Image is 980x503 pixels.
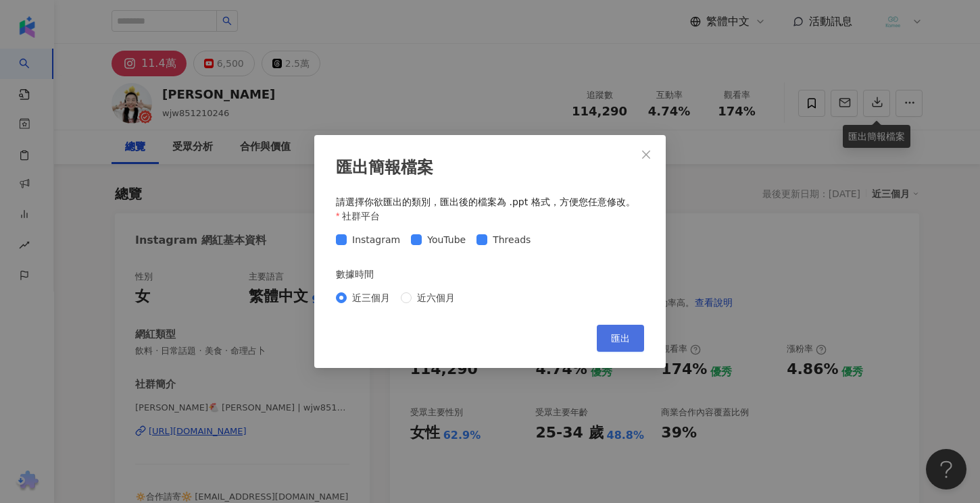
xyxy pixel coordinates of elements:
span: 近六個月 [412,290,460,305]
label: 社群平台 [336,209,390,223]
span: Instagram [347,232,406,247]
div: 請選擇你欲匯出的類別，匯出後的檔案為 .ppt 格式，方便您任意修改。 [336,196,644,209]
div: 匯出簡報檔案 [336,157,644,180]
span: 近三個月 [347,290,395,305]
button: 匯出 [597,325,644,352]
span: Threads [487,232,536,247]
span: 匯出 [611,333,630,344]
label: 數據時間 [336,267,383,282]
span: YouTube [422,232,471,247]
span: close [641,149,652,160]
button: Close [633,141,660,168]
